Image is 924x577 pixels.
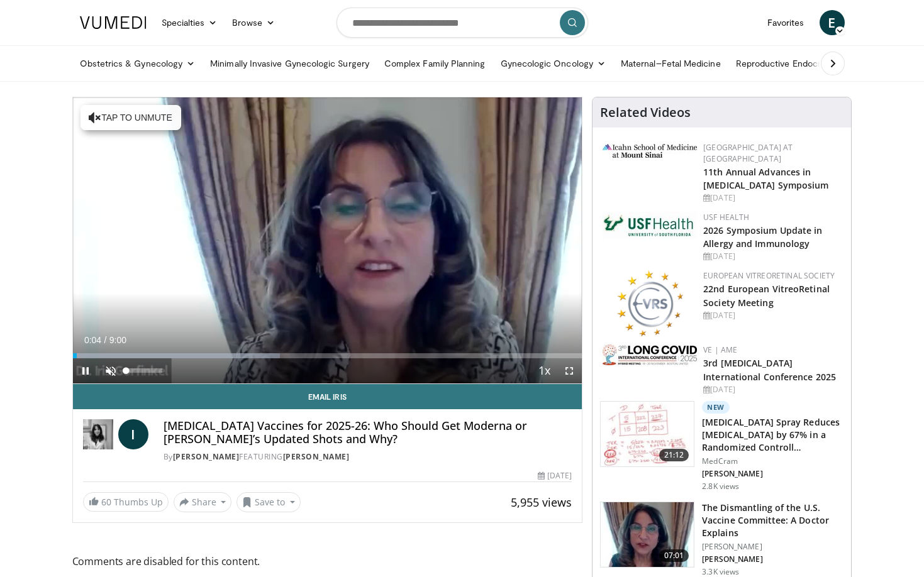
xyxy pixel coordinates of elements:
[72,553,583,569] span: Comments are disabled for this content.
[703,283,830,308] a: 22nd European VitreoRetinal Society Meeting
[493,51,613,76] a: Gynecologic Oncology
[73,384,582,409] a: Email Iris
[83,492,169,512] a: 60 Thumbs Up
[702,416,843,454] h3: [MEDICAL_DATA] Spray Reduces [MEDICAL_DATA] by 67% in a Randomized Controll…
[237,492,301,512] button: Save to
[703,270,835,281] a: European VitreoRetinal Society
[601,402,694,467] img: 500bc2c6-15b5-4613-8fa2-08603c32877b.150x105_q85_crop-smart_upscale.jpg
[101,496,111,508] span: 60
[83,419,113,449] img: Dr. Iris Gorfinkel
[73,353,582,358] div: Progress Bar
[511,495,572,510] span: 5,955 views
[702,554,843,564] p: [PERSON_NAME]
[126,368,162,373] div: Volume Level
[702,542,843,552] p: [PERSON_NAME]
[164,419,572,446] h4: [MEDICAL_DATA] Vaccines for 2025-26: Who Should Get Moderna or [PERSON_NAME]’s Updated Shots and ...
[174,492,232,512] button: Share
[603,344,697,365] img: a2792a71-925c-4fc2-b8ef-8d1b21aec2f7.png.150x105_q85_autocrop_double_scale_upscale_version-0.2.jpg
[164,451,572,463] div: By FEATURING
[154,10,225,35] a: Specialties
[820,10,845,35] a: E
[703,384,841,395] div: [DATE]
[72,51,203,76] a: Obstetrics & Gynecology
[616,270,683,336] img: ee0f788f-b72d-444d-91fc-556bb330ec4c.png.150x105_q85_autocrop_double_scale_upscale_version-0.2.png
[377,51,493,76] a: Complex Family Planning
[659,449,689,461] span: 21:12
[702,567,739,577] p: 3.3K views
[80,16,147,29] img: VuMedi Logo
[703,357,836,382] a: 3rd [MEDICAL_DATA] International Conference 2025
[703,192,841,204] div: [DATE]
[337,8,588,38] input: Search topics, interventions
[173,451,240,462] a: [PERSON_NAME]
[98,358,123,383] button: Unmute
[600,105,691,120] h4: Related Videos
[702,502,843,539] h3: The Dismantling of the U.S. Vaccine Committee: A Doctor Explains
[538,470,572,481] div: [DATE]
[613,51,728,76] a: Maternal–Fetal Medicine
[659,549,689,562] span: 07:01
[703,310,841,321] div: [DATE]
[104,335,107,345] span: /
[203,51,377,76] a: Minimally Invasive Gynecologic Surgery
[600,502,843,577] a: 07:01 The Dismantling of the U.S. Vaccine Committee: A Doctor Explains [PERSON_NAME] [PERSON_NAME...
[702,401,730,414] p: New
[283,451,350,462] a: [PERSON_NAME]
[84,335,101,345] span: 0:04
[702,469,843,479] p: [PERSON_NAME]
[109,335,126,345] span: 9:00
[703,224,822,250] a: 2026 Symposium Update in Allergy and Immunology
[603,212,697,239] img: 6ba8804a-8538-4002-95e7-a8f8012d4a11.png.150x105_q85_autocrop_double_scale_upscale_version-0.2.jpg
[603,144,697,158] img: 3aa743c9-7c3f-4fab-9978-1464b9dbe89c.png.150x105_q85_autocrop_double_scale_upscale_version-0.2.jpg
[532,358,557,383] button: Playback Rate
[118,419,148,449] a: I
[760,10,812,35] a: Favorites
[703,212,749,223] a: USF Health
[600,401,843,492] a: 21:12 New [MEDICAL_DATA] Spray Reduces [MEDICAL_DATA] by 67% in a Randomized Controll… MedCram [P...
[703,166,828,191] a: 11th Annual Advances in [MEDICAL_DATA] Symposium
[73,97,582,384] video-js: Video Player
[557,358,582,383] button: Fullscreen
[703,251,841,262] div: [DATE]
[73,358,98,383] button: Pause
[703,344,737,355] a: VE | AME
[702,481,739,492] p: 2.8K views
[225,10,282,35] a: Browse
[81,105,181,130] button: Tap to unmute
[702,456,843,466] p: MedCram
[601,502,694,568] img: bf90d3d8-5314-48e2-9a88-53bc2fed6b7a.150x105_q85_crop-smart_upscale.jpg
[703,142,793,164] a: [GEOGRAPHIC_DATA] at [GEOGRAPHIC_DATA]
